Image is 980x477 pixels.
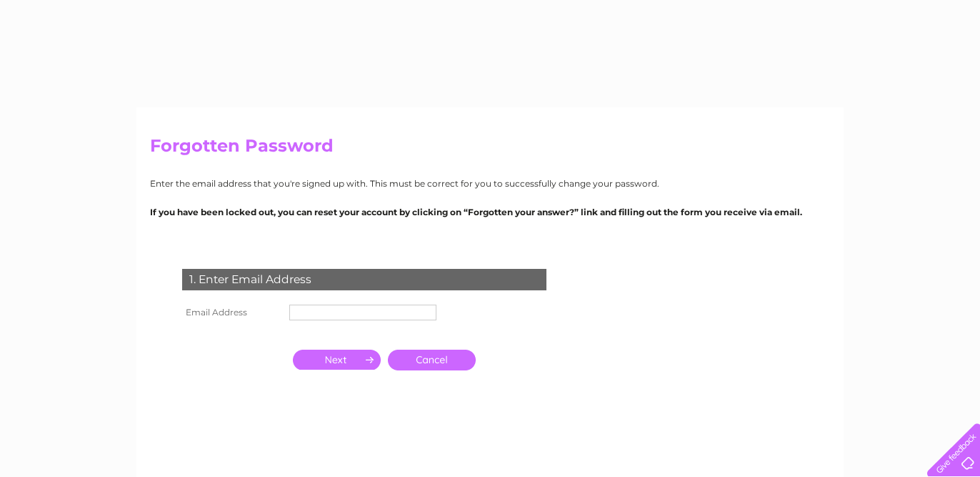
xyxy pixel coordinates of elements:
a: Cancel [388,350,476,370]
p: Enter the email address that you're signed up with. This must be correct for you to successfully ... [150,177,830,190]
h2: Forgotten Password [150,136,830,163]
th: Email Address [179,301,286,324]
div: 1. Enter Email Address [182,269,546,290]
p: If you have been locked out, you can reset your account by clicking on “Forgotten your answer?” l... [150,205,830,219]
